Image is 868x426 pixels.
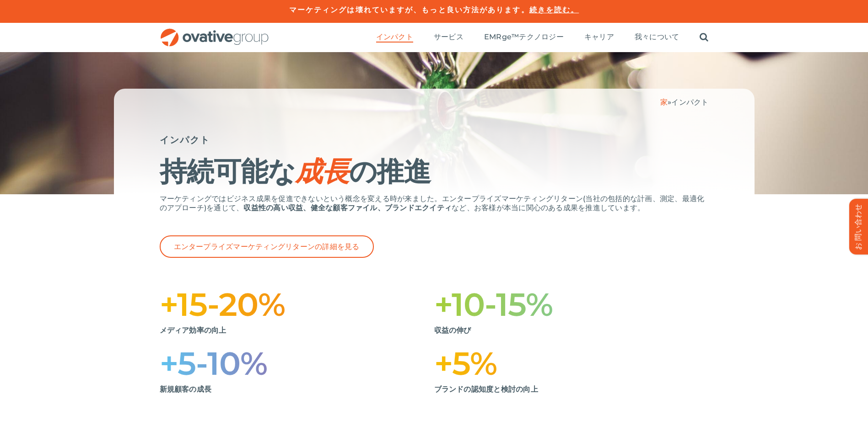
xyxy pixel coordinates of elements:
h1: +5% [434,349,709,378]
h1: +15-20% [160,290,434,319]
strong: 収益の伸び [434,326,471,335]
strong: メディア効率の向上 [160,326,226,335]
span: サービス [434,32,464,42]
p: マーケティングではビジネス成果を促進できないという概念を変える時が来ました。エンタープライズマーケティングリターン(当社の包括的な計画、測定、最適化のアプローチ)を通じて、 など、お客様が本当に... [160,194,709,213]
a: 続きを読む。 [529,5,579,14]
span: キャリア [584,32,614,42]
span: インパクト [376,32,413,42]
h1: 持続可能な の推進 [160,157,709,187]
a: 捜索 [700,32,708,43]
h1: +5-10% [160,349,434,378]
span: インパクト [671,98,708,106]
h5: インパクト [160,134,709,145]
a: マーケティングは壊れていますが、もっと良い方法があります。 [289,5,529,14]
a: OG_Full_horizontal_RGB [160,27,270,36]
h1: +10-15% [434,290,709,319]
nav: メニュー [376,23,709,52]
a: EMRge™テクノロジー [484,32,564,43]
strong: 新規顧客の成長 [160,385,212,394]
span: » [660,98,709,106]
a: 家 [660,98,668,106]
strong: ブランドの認知度と検討の向上 [434,385,538,394]
a: インパクト [376,32,413,43]
span: 我々について [635,32,679,42]
span: EMRge™テクノロジー [484,32,564,42]
span: エンタープライズマーケティングリターンの詳細を見る [174,242,360,251]
a: キャリア [584,32,614,43]
a: サービス [434,32,464,43]
span: 成長 [295,156,349,189]
strong: 収益性の高い収益、健全な顧客ファイル、ブランドエクイティ [243,203,452,212]
a: 我々について [635,32,679,43]
a: エンタープライズマーケティングリターンの詳細を見る [160,235,374,258]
